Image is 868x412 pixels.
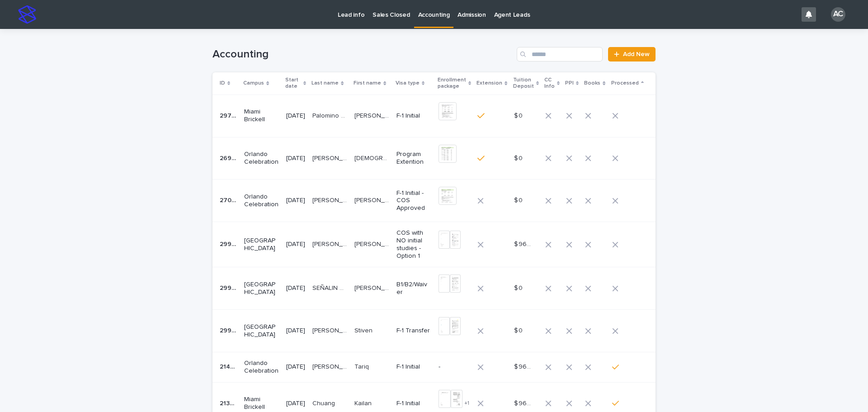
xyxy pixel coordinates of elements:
p: Processed [611,78,639,88]
p: $ 960.00 [514,398,533,407]
p: [DEMOGRAPHIC_DATA] [354,153,391,162]
p: 26960 [220,153,239,162]
tr: 2700027000 Orlando Celebration[DATE][PERSON_NAME][PERSON_NAME] [PERSON_NAME] [PERSON_NAME][PERSON... [212,180,658,222]
p: 29977 [220,239,239,248]
p: Orlando Celebration [244,193,279,208]
p: [PERSON_NAME] [354,110,391,120]
p: - [439,363,470,371]
p: Books [584,78,600,88]
p: CC Info [544,75,555,92]
p: $ 0 [514,283,524,292]
p: Orlando Celebration [244,360,279,375]
p: ALABDULWAHAB [312,361,349,371]
p: $ 0 [514,195,524,204]
p: 27000 [220,195,239,204]
tr: 2999029990 [GEOGRAPHIC_DATA][DATE][PERSON_NAME][PERSON_NAME] StivenStiven F-1 Transfer$ 0$ 0 [212,310,658,352]
p: 29987 [220,283,239,292]
p: SEÑALIN QUICHIMBO [312,283,349,292]
tr: 2978129781 Miami Brickell[DATE]Palomino VivasPalomino Vivas [PERSON_NAME][PERSON_NAME] F-1 Initia... [212,95,658,137]
p: Visa type [396,78,420,88]
p: First name [354,78,381,88]
tr: 2997729977 [GEOGRAPHIC_DATA][DATE][PERSON_NAME][PERSON_NAME] [PERSON_NAME][PERSON_NAME] COS with ... [212,222,658,267]
p: [DATE] [286,112,305,120]
p: Javier Danilo [354,239,391,248]
p: [DATE] [286,363,305,371]
p: B1/B2/Waiver [396,281,431,296]
p: [DATE] [286,400,305,407]
p: Miami Brickell [244,396,279,411]
img: stacker-logo-s-only.png [18,5,36,24]
p: BARROS MIRANDA [312,195,349,204]
p: F-1 Transfer [396,327,431,335]
p: Enrollment package [438,75,466,92]
p: [DATE] [286,284,305,292]
p: MARTINEZ SUAREZ [312,239,349,248]
p: Stiven [354,325,374,335]
p: ID [220,78,225,88]
p: Extension [476,78,502,88]
p: [GEOGRAPHIC_DATA] [244,237,279,252]
tr: 2696026960 Orlando Celebration[DATE][PERSON_NAME][PERSON_NAME] [DEMOGRAPHIC_DATA][DEMOGRAPHIC_DAT... [212,137,658,180]
p: Miami Brickell [244,108,279,123]
p: Orlando Celebration [244,151,279,166]
p: MELISSA DEL CARMEN [354,283,391,292]
tr: 2140321403 Orlando Celebration[DATE][PERSON_NAME][PERSON_NAME] TariqTariq F-1 Initial-$ 960.00$ 9... [212,352,658,382]
p: Palomino Vivas [312,110,349,120]
p: COS with NO initial studies - Option 1 [396,229,431,260]
p: $ 960.00 [514,361,533,371]
p: [DATE] [286,197,305,204]
a: Add New [608,47,656,62]
p: $ 960.00 [514,239,533,248]
p: 29781 [220,110,239,120]
p: $ 0 [514,325,524,335]
p: Chuang [312,398,337,407]
p: [GEOGRAPHIC_DATA] [244,281,279,296]
p: Kailan [354,398,373,407]
p: Campus [243,78,264,88]
tr: 2998729987 [GEOGRAPHIC_DATA][DATE]SEÑALIN QUICHIMBOSEÑALIN QUICHIMBO [PERSON_NAME] DEL [PERSON_NA... [212,267,658,310]
p: $ 0 [514,110,524,120]
p: 21345 [220,398,239,407]
p: F-1 Initial [396,363,431,371]
p: Last name [311,78,339,88]
p: Tuition Deposit [513,75,534,92]
p: [DATE] [286,155,305,162]
p: F-1 Initial [396,400,431,407]
h1: Accounting [212,48,513,61]
p: ANTIA OSORIO [312,325,349,335]
span: Add New [623,51,650,57]
p: Tariq [354,361,371,371]
p: PPI [565,78,574,88]
p: Start date [285,75,301,92]
p: [DATE] [286,327,305,335]
span: + 1 [464,401,469,406]
p: $ 0 [514,153,524,162]
p: Kyran Raquel [354,195,391,204]
p: 21403 [220,361,239,371]
p: Program Extention [396,151,431,166]
p: 29990 [220,325,239,335]
p: SAVASTANO NAVES [312,153,349,162]
p: F-1 Initial - COS Approved [396,189,431,212]
div: AC [831,7,845,22]
input: Search [517,47,603,62]
p: [DATE] [286,241,305,248]
p: [GEOGRAPHIC_DATA] [244,323,279,339]
p: F-1 Initial [396,112,431,120]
